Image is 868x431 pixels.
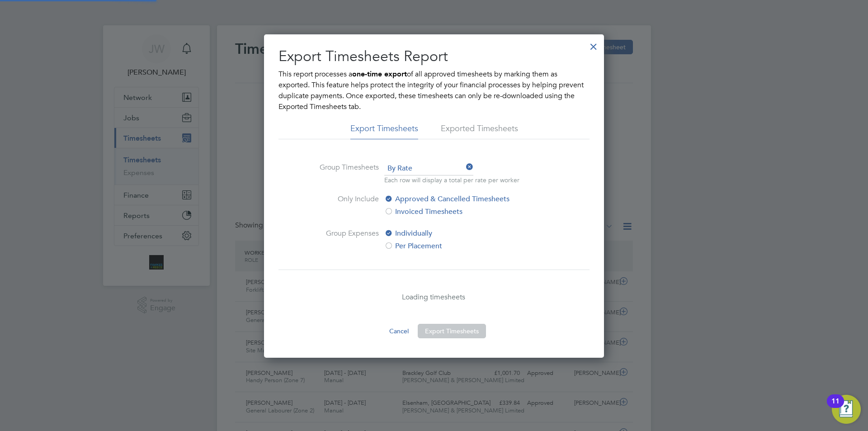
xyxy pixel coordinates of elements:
[384,241,536,251] label: Per Placement
[384,206,536,217] label: Invoiced Timesheets
[384,175,519,185] p: Each row will display a total per rate per worker
[278,47,590,66] h2: Export Timesheets Report
[382,324,416,338] button: Cancel
[384,194,536,204] label: Approved & Cancelled Timesheets
[311,162,379,183] label: Group Timesheets
[311,228,379,251] label: Group Expenses
[832,395,861,424] button: Open Resource Center, 11 new notifications
[278,69,590,112] p: This report processes a of all approved timesheets by marking them as exported. This feature help...
[278,292,590,303] p: Loading timesheets
[350,123,418,139] li: Export Timesheets
[441,123,518,139] li: Exported Timesheets
[831,401,840,413] div: 11
[418,324,486,338] button: Export Timesheets
[384,162,473,175] span: By Rate
[311,194,379,217] label: Only Include
[384,228,536,239] label: Individually
[352,70,407,78] b: one-time export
